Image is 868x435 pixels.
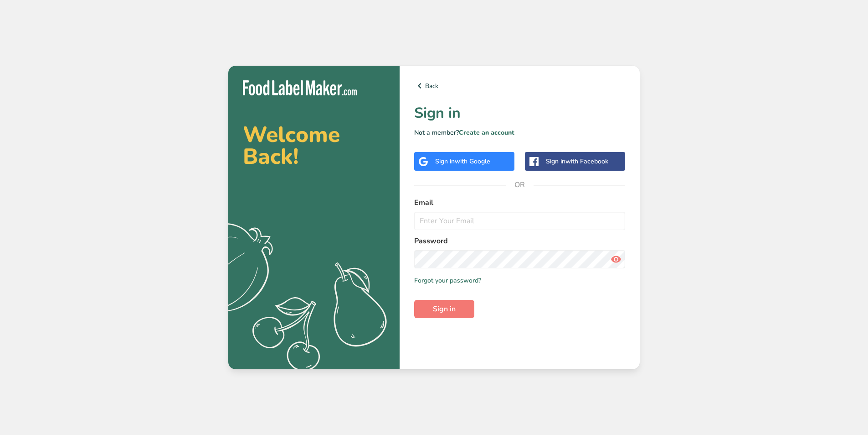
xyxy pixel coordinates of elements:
a: Forgot your password? [414,276,481,285]
div: Sign in [435,157,490,166]
span: OR [506,171,534,199]
a: Back [414,80,625,91]
label: Email [414,197,625,208]
img: Food Label Maker [243,80,357,95]
span: Sign in [433,304,456,314]
div: Sign in [546,157,608,166]
input: Enter Your Email [414,212,625,230]
button: Sign in [414,300,474,318]
span: with Google [455,157,490,166]
label: Password [414,236,625,246]
a: Create an account [459,128,514,137]
h1: Sign in [414,102,625,124]
h2: Welcome Back! [243,124,385,168]
p: Not a member? [414,128,625,137]
span: with Facebook [565,157,608,166]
